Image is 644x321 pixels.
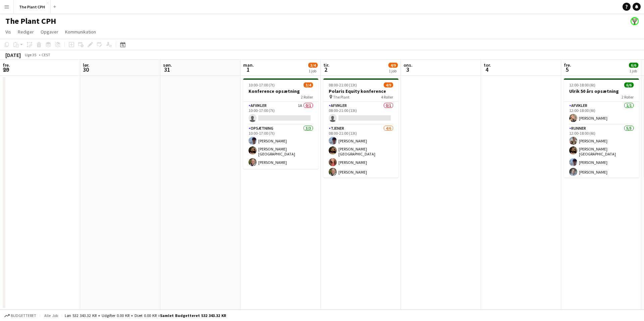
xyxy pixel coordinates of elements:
span: Budgetteret [11,313,36,318]
span: 12:00-18:00 (6t) [569,82,595,87]
span: Uge 35 [22,52,39,57]
div: CEST [42,52,50,57]
span: Rediger [18,29,34,35]
span: søn. [163,62,172,68]
span: lør. [83,62,90,68]
app-job-card: 12:00-18:00 (6t)6/6Ulrik 50 års opsætning2 RollerAfvikler1/112:00-18:00 (6t)[PERSON_NAME]Runner5/... [564,78,639,178]
app-card-role: Opsætning3/310:00-17:00 (7t)[PERSON_NAME][PERSON_NAME][GEOGRAPHIC_DATA][PERSON_NAME] [243,125,318,169]
app-card-role: Runner5/512:00-18:00 (6t)[PERSON_NAME][PERSON_NAME][GEOGRAPHIC_DATA][PERSON_NAME][PERSON_NAME] [564,125,639,188]
span: 3 [402,66,413,73]
button: The Plant CPH [14,0,51,13]
span: The Plant [333,94,350,100]
span: 4 [483,66,491,73]
span: 5 [563,66,571,73]
span: Alle job [43,313,59,318]
span: 3/4 [308,63,318,68]
app-job-card: 10:00-17:00 (7t)3/4Konference opsætning2 RollerAfvikler1A0/110:00-17:00 (7t) Opsætning3/310:00-17... [243,78,318,169]
span: tir. [323,62,329,68]
h3: Ulrik 50 års opsætning [564,88,639,94]
div: 1 job [389,68,397,73]
app-user-avatar: Nanna Rørhøj [631,17,639,25]
app-job-card: 08:00-21:00 (13t)4/9Polaris Equity konference The Plant4 RollerAfvikler0/108:00-21:00 (13t) Tjene... [323,78,398,178]
div: 1 job [309,68,317,73]
span: Vis [5,29,11,35]
span: fre. [564,62,571,68]
span: 4/9 [384,82,393,87]
span: 4 Roller [381,94,393,100]
span: 29 [2,66,10,73]
span: man. [243,62,254,68]
span: 31 [162,66,172,73]
app-card-role: Afvikler0/108:00-21:00 (13t) [323,102,398,125]
div: Løn 532 343.32 KR + Udgifter 0.00 KR + Diæt 0.00 KR = [65,313,226,318]
span: 2 Roller [301,94,313,100]
span: 30 [82,66,90,73]
app-card-role: Tjener4/608:00-21:00 (13t)[PERSON_NAME][PERSON_NAME][GEOGRAPHIC_DATA][PERSON_NAME][PERSON_NAME] [323,125,398,198]
h1: The Plant CPH [5,16,56,26]
button: Budgetteret [3,312,37,319]
a: Vis [3,27,14,36]
span: 4/9 [388,63,398,68]
a: Rediger [15,27,37,36]
span: 3/4 [304,82,313,87]
a: Kommunikation [62,27,99,36]
h3: Konference opsætning [243,88,318,94]
span: ons. [404,62,413,68]
span: 08:00-21:00 (13t) [329,82,357,87]
span: 10:00-17:00 (7t) [249,82,275,87]
span: 1 [242,66,254,73]
span: Kommunikation [65,29,96,35]
span: Samlet budgetteret 532 343.32 KR [160,313,226,318]
span: tor. [484,62,491,68]
app-card-role: Afvikler1A0/110:00-17:00 (7t) [243,102,318,125]
span: Opgaver [41,29,58,35]
span: 6/6 [624,82,634,87]
div: 1 job [629,68,638,73]
app-card-role: Afvikler1/112:00-18:00 (6t)[PERSON_NAME] [564,102,639,125]
span: 2 Roller [622,94,634,100]
span: 2 [322,66,329,73]
span: fre. [3,62,10,68]
a: Opgaver [38,27,61,36]
h3: Polaris Equity konference [323,88,398,94]
div: [DATE] [5,52,21,58]
span: 6/6 [629,63,638,68]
